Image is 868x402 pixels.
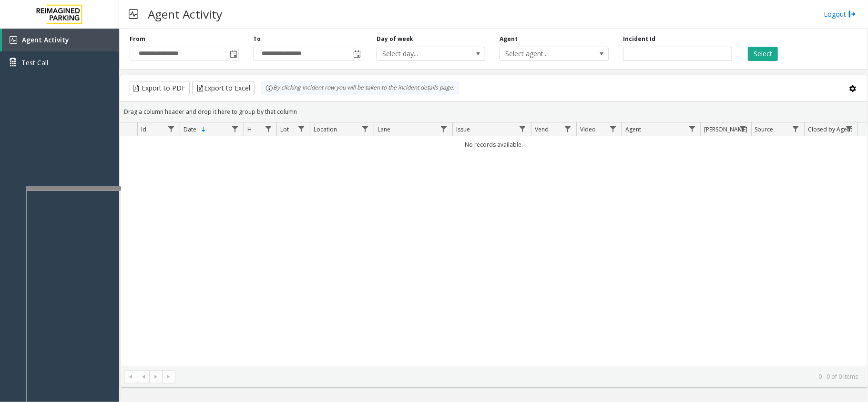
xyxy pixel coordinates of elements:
[192,81,255,95] button: Export to Excel
[130,35,145,43] label: From
[736,122,749,135] a: Parker Filter Menu
[141,125,146,133] span: Id
[120,103,868,120] div: Drag a column header and drop it here to group by that column
[314,125,337,133] span: Location
[165,122,178,135] a: Id Filter Menu
[10,36,17,44] img: 'icon'
[229,122,242,135] a: Date Filter Menu
[120,136,868,153] td: No records available.
[377,35,414,43] label: Day of week
[22,35,69,44] span: Agent Activity
[129,2,138,26] img: pageIcon
[456,125,470,133] span: Issue
[143,2,227,26] h3: Agent Activity
[500,47,586,60] span: Select agent...
[625,125,641,133] span: Agent
[789,122,802,135] a: Source Filter Menu
[21,58,48,68] span: Test Call
[705,125,748,133] span: [PERSON_NAME]
[253,35,261,43] label: To
[184,125,196,133] span: Date
[377,47,463,60] span: Select day...
[295,122,307,135] a: Lot Filter Menu
[351,47,362,60] span: Toggle popup
[623,35,655,43] label: Incident Id
[438,122,450,135] a: Lane Filter Menu
[228,47,238,60] span: Toggle popup
[181,372,858,381] kendo-pager-info: 0 - 0 of 0 items
[120,122,868,366] div: Data table
[2,29,119,51] a: Agent Activity
[130,81,190,95] button: Export to PDF
[262,122,275,135] a: H Filter Menu
[748,47,778,61] button: Select
[808,125,852,133] span: Closed by Agent
[824,9,856,19] a: Logout
[261,81,459,95] div: By clicking Incident row you will be taken to the incident details page.
[535,125,549,133] span: Vend
[580,125,596,133] span: Video
[607,122,620,135] a: Video Filter Menu
[500,35,518,43] label: Agent
[266,84,273,92] img: infoIcon.svg
[200,126,207,133] span: Sortable
[843,122,856,135] a: Closed by Agent Filter Menu
[281,125,289,133] span: Lot
[755,125,774,133] span: Source
[562,122,574,135] a: Vend Filter Menu
[247,125,252,133] span: H
[359,122,372,135] a: Location Filter Menu
[378,125,390,133] span: Lane
[516,122,529,135] a: Issue Filter Menu
[848,9,856,19] img: logout
[685,122,698,135] a: Agent Filter Menu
